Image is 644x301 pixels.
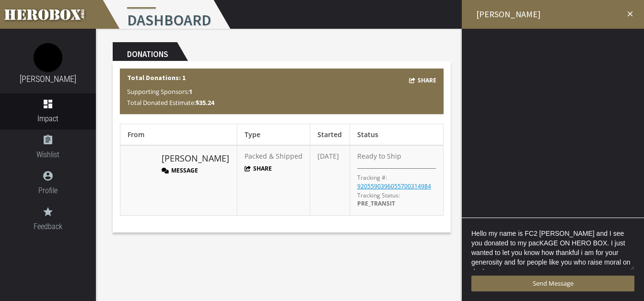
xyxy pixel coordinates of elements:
[310,124,350,146] th: Started
[162,166,198,174] button: Message
[409,75,437,86] button: Share
[245,151,303,161] span: Packed & Shipped
[471,276,634,291] button: Send Message
[310,145,350,215] td: [DATE]
[245,164,272,173] button: Share
[42,98,54,110] i: dashboard
[128,151,152,175] img: image
[189,87,192,96] b: 1
[162,152,229,165] a: [PERSON_NAME]
[357,199,395,208] span: PRE_TRANSIT
[196,98,214,107] b: $35.24
[120,69,444,114] div: Total Donations: 1
[120,124,237,146] th: From
[127,73,186,82] b: Total Donations: 1
[127,98,214,107] span: Total Donated Estimate:
[20,74,76,84] a: [PERSON_NAME]
[357,182,431,190] a: 9205590396055700314984
[626,10,634,18] i: close
[350,124,444,146] th: Status
[127,87,192,96] span: Supporting Sponsors:
[34,43,62,72] img: image
[237,124,310,146] th: Type
[533,279,574,288] span: Send Message
[357,191,400,199] span: Tracking Status:
[357,174,387,182] p: Tracking #:
[113,42,177,61] h2: Donations
[357,151,401,161] span: Ready to Ship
